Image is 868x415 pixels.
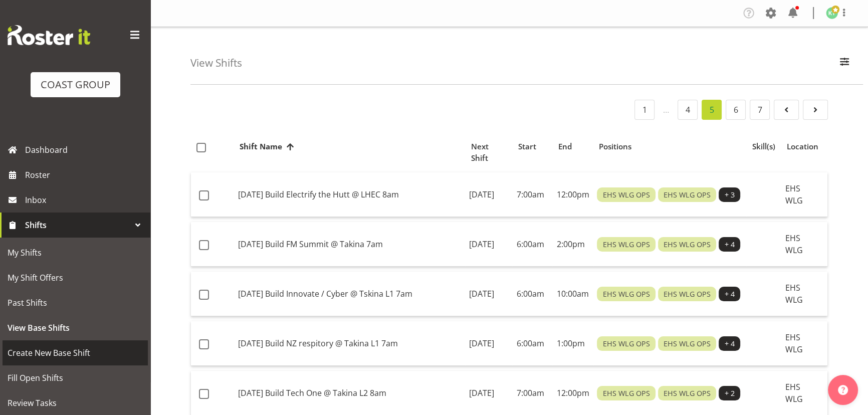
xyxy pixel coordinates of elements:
[678,100,698,120] a: 4
[724,388,734,399] span: + 2
[3,290,148,315] a: Past Shifts
[512,172,552,217] td: 7:00am
[518,141,536,152] span: Start
[3,265,148,290] a: My Shift Offers
[552,222,593,267] td: 2:00pm
[603,239,650,250] span: EHS WLG OPS
[512,272,552,316] td: 6:00am
[552,272,593,316] td: 10:00am
[552,321,593,366] td: 1:00pm
[552,172,593,217] td: 12:00pm
[234,222,466,267] td: [DATE] Build FM Summit @ Takina 7am
[8,295,143,310] span: Past Shifts
[785,183,802,206] span: EHS WLG
[838,385,848,395] img: help-xxl-2.png
[726,100,746,120] a: 6
[41,77,110,92] div: COAST GROUP
[512,321,552,366] td: 6:00am
[25,142,145,157] span: Dashboard
[471,141,507,164] span: Next Shift
[512,222,552,267] td: 6:00am
[599,141,631,152] span: Positions
[785,332,802,355] span: EHS WLG
[664,289,711,300] span: EHS WLG OPS
[724,338,734,349] span: + 4
[752,141,775,152] span: Skill(s)
[826,7,838,19] img: kade-tiatia1141.jpg
[785,381,802,404] span: EHS WLG
[234,172,466,217] td: [DATE] Build Electrify the Hutt @ LHEC 8am
[25,167,145,182] span: Roster
[750,100,770,120] a: 7
[664,388,711,399] span: EHS WLG OPS
[834,52,855,74] button: Filter Employees
[3,240,148,265] a: My Shifts
[785,233,802,256] span: EHS WLG
[558,141,572,152] span: End
[724,239,734,250] span: + 4
[724,189,734,200] span: + 3
[465,222,512,267] td: [DATE]
[785,282,802,305] span: EHS WLG
[603,388,650,399] span: EHS WLG OPS
[465,321,512,366] td: [DATE]
[3,340,148,365] a: Create New Base Shift
[8,370,143,385] span: Fill Open Shifts
[25,192,145,207] span: Inbox
[25,218,130,233] span: Shifts
[240,141,282,152] span: Shift Name
[190,57,242,69] h4: View Shifts
[787,141,818,152] span: Location
[724,289,734,300] span: + 4
[8,345,143,360] span: Create New Base Shift
[664,338,711,349] span: EHS WLG OPS
[234,272,466,316] td: [DATE] Build Innovate / Cyber @ Tskina L1 7am
[465,272,512,316] td: [DATE]
[664,189,711,200] span: EHS WLG OPS
[634,100,655,120] a: 1
[603,338,650,349] span: EHS WLG OPS
[603,189,650,200] span: EHS WLG OPS
[234,321,466,366] td: [DATE] Build NZ respitory @ Takina L1 7am
[603,289,650,300] span: EHS WLG OPS
[3,365,148,390] a: Fill Open Shifts
[465,172,512,217] td: [DATE]
[8,395,143,410] span: Review Tasks
[664,239,711,250] span: EHS WLG OPS
[8,270,143,285] span: My Shift Offers
[8,245,143,260] span: My Shifts
[3,315,148,340] a: View Base Shifts
[8,25,90,45] img: Rosterit website logo
[8,320,143,335] span: View Base Shifts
